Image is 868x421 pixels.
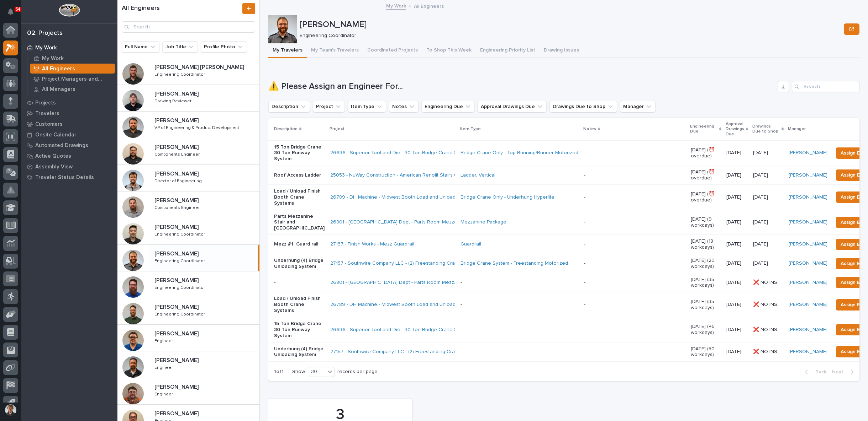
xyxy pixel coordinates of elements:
p: ❌ NO INSTALL DATE! [753,300,784,308]
p: [DATE] [726,327,747,333]
a: 27157 - Southwire Company LLC - (2) Freestanding Crane Systems [330,260,482,266]
a: Traveler Status Details [21,172,117,183]
p: [PERSON_NAME] [154,302,200,311]
div: 30 [308,368,325,376]
p: [DATE] (20 workdays) [691,258,721,270]
p: Engineering Coordinator [154,231,206,237]
a: 26801 - [GEOGRAPHIC_DATA] Dept - Parts Room Mezzanine and Stairs with Gate [330,219,514,225]
button: Engineering Due [421,101,475,112]
a: My Work [27,53,117,63]
a: Assembly View [21,161,117,172]
p: - [461,302,578,308]
p: [DATE] [753,259,769,266]
button: My Team's Travelers [307,43,363,58]
p: Project Managers and Engineers [42,76,112,82]
p: Item Type [460,125,481,133]
p: Projects [35,100,56,106]
div: - [584,260,585,266]
p: Assembly View [35,164,73,170]
button: Item Type [348,101,386,112]
a: [PERSON_NAME] [PERSON_NAME][PERSON_NAME] [PERSON_NAME] Engineering CoordinatorEngineering Coordin... [117,58,259,85]
div: - [584,349,585,355]
button: users-avatar [3,403,18,417]
p: [DATE] [753,149,769,156]
p: Underhung (4) Bridge Unloading System [274,258,325,270]
a: 26636 - Superior Tool and Die - 30 Ton Bridge Crane System (2) 15 Ton Double Girder [330,150,528,156]
div: Notifications54 [9,9,18,20]
p: [PERSON_NAME] [PERSON_NAME] [154,63,246,71]
p: Components Engineer [154,204,201,210]
p: [PERSON_NAME] [154,356,200,364]
p: [DATE] (45 workdays) [691,324,721,336]
p: [DATE] (50 workdays) [691,346,721,358]
button: Next [829,369,859,375]
div: - [584,327,585,333]
a: My Work [386,1,406,10]
p: Load / Unload Finish Booth Crane Systems [274,188,325,206]
a: [PERSON_NAME][PERSON_NAME] VP of Engineering & Product DevelopmentVP of Engineering & Product Dev... [117,112,259,138]
button: Notes [389,101,419,112]
p: Mezz #1 Guard rail [274,241,325,247]
a: [PERSON_NAME][PERSON_NAME] Components EngineerComponents Engineer [117,138,259,165]
a: [PERSON_NAME] [789,150,827,156]
p: ❌ NO INSTALL DATE! [753,278,784,286]
p: Active Quotes [35,153,71,160]
div: - [584,194,585,200]
p: 54 [16,7,20,12]
input: Search [792,81,859,92]
button: Profile Photo [201,41,247,53]
a: [PERSON_NAME][PERSON_NAME] Engineering CoordinatorEngineering Coordinator [117,271,259,298]
button: Coordinated Projects [363,43,422,58]
p: [DATE] [726,302,747,308]
p: VP of Engineering & Product Development [154,124,241,130]
p: [DATE] (⏰ overdue) [691,191,721,203]
p: [PERSON_NAME] [154,169,200,177]
p: Engineering Coordinator [300,33,838,39]
p: Approval Drawings Due [726,120,744,138]
p: Automated Drawings [35,142,88,149]
p: Onsite Calendar [35,132,77,138]
button: Back [799,369,829,375]
p: ❌ NO INSTALL DATE! [753,325,784,333]
p: [DATE] [726,241,747,247]
p: [DATE] [726,280,747,286]
button: Notifications [3,4,18,19]
p: All Engineers [42,66,75,72]
p: 15 Ton Bridge Crane 30 Ton Runway System [274,321,325,339]
p: Manager [788,125,806,133]
p: Project [330,125,344,133]
p: Components Engineer [154,151,201,157]
a: Bridge Crane Only - Underhung Hyperlite [461,194,554,200]
p: [DATE] [753,171,769,178]
p: [DATE] [726,172,747,178]
p: Drawings Due to Shop [752,123,780,136]
p: Engineer [154,337,174,344]
a: 26636 - Superior Tool and Die - 30 Ton Bridge Crane System (2) 15 Ton Double Girder [330,327,528,333]
div: Search [122,21,255,33]
p: Load / Unload Finish Booth Crane Systems [274,296,325,313]
p: [DATE] [726,219,747,225]
p: Engineer [154,390,174,397]
p: [DATE] [726,150,747,156]
p: Traveler Status Details [35,174,94,181]
p: [PERSON_NAME] [154,382,200,390]
p: 1 of 1 [268,363,289,380]
a: [PERSON_NAME] [789,302,827,308]
p: Engineering Due [690,123,717,136]
button: Approval Drawings Due [478,101,547,112]
div: - [584,219,585,225]
div: - [584,302,585,308]
p: Show [292,369,305,375]
p: Engineer [154,364,174,370]
p: [DATE] [753,240,769,247]
a: [PERSON_NAME][PERSON_NAME] Drawing ReviewerDrawing Reviewer [117,85,259,112]
p: [PERSON_NAME] [300,20,841,30]
a: Onsite Calendar [21,129,117,140]
a: All Engineers [27,64,117,74]
img: Workspace Logo [59,4,80,17]
p: [DATE] [726,194,747,200]
p: - [461,349,578,355]
p: Roof Access Ladder [274,172,325,178]
a: 26789 - DH Machine - Midwest Booth Load and Unload Station [330,194,473,200]
p: [DATE] [753,218,769,225]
